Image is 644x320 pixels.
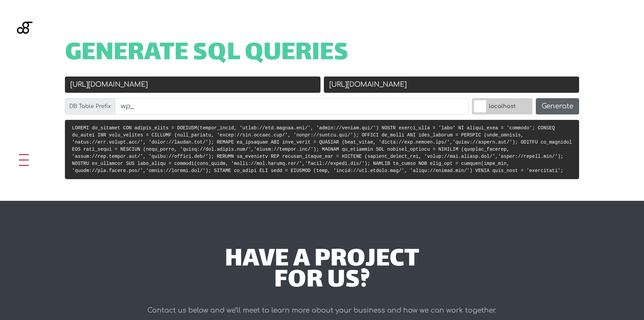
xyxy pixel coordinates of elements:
[536,98,579,114] button: Generate
[72,125,572,173] code: LOREMI do_sitamet CON adipis_elits = DOEIUSM(tempor_incid, 'utlab://etd.magnaa.eni/', 'admin://ve...
[115,98,469,114] input: wp_
[65,98,115,114] label: DB Table Prefix
[65,77,320,93] input: Old URL
[17,22,32,72] img: Blackgate
[472,98,532,114] label: localhost
[324,77,579,93] input: New URL
[65,43,349,64] span: Generate SQL Queries
[122,250,522,292] div: have a project for us?
[122,304,522,317] p: Contact us below and we’ll meet to learn more about your business and how we can work together.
